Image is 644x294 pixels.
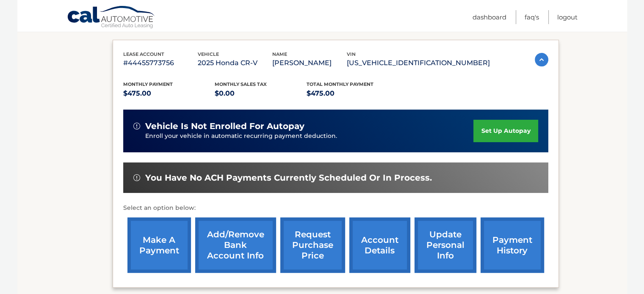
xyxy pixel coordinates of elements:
span: Monthly sales Tax [215,81,267,87]
a: Cal Automotive [67,5,156,30]
span: name [272,51,287,57]
a: set up autopay [473,120,538,142]
p: 2025 Honda CR-V [198,57,272,69]
span: You have no ACH payments currently scheduled or in process. [145,173,432,183]
p: $0.00 [215,88,307,99]
a: make a payment [127,217,191,273]
p: [PERSON_NAME] [272,57,347,69]
a: Logout [557,10,578,24]
img: accordion-active.svg [535,53,548,66]
p: Select an option below: [123,203,548,213]
a: FAQ's [525,10,539,24]
img: alert-white.svg [133,174,140,181]
span: vin [347,51,356,57]
a: Add/Remove bank account info [195,217,276,273]
p: [US_VEHICLE_IDENTIFICATION_NUMBER] [347,57,490,69]
p: $475.00 [307,88,398,99]
span: lease account [123,51,164,57]
span: Total Monthly Payment [307,81,373,87]
a: Dashboard [473,10,506,24]
p: $475.00 [123,88,215,99]
p: #44455773756 [123,57,198,69]
a: request purchase price [280,217,345,273]
a: payment history [481,217,544,273]
span: vehicle is not enrolled for autopay [145,121,304,132]
span: vehicle [198,51,219,57]
span: Monthly Payment [123,81,173,87]
a: account details [349,217,410,273]
img: alert-white.svg [133,123,140,129]
a: update personal info [415,217,476,273]
p: Enroll your vehicle in automatic recurring payment deduction. [145,132,474,141]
